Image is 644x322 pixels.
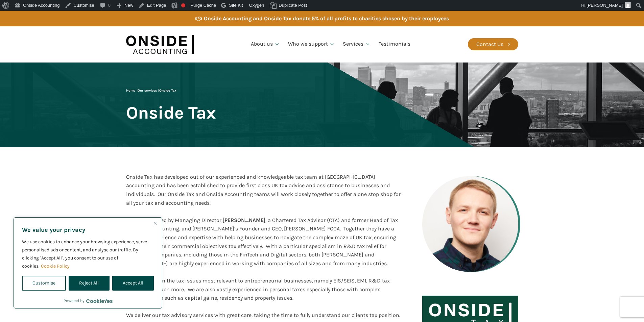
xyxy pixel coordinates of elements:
span: [PERSON_NAME] [587,3,623,8]
a: Contact Us [468,38,518,50]
div: [PERSON_NAME] [126,216,401,268]
div: Onside Accounting and Onside Tax donate 5% of all profits to charities chosen by their employees [204,14,449,23]
span: Onside Tax is led by Managing Director, [126,217,222,223]
span: | | [126,89,176,93]
span: Onside Tax [159,89,176,93]
div: Contact Us [476,40,503,49]
button: Reject All [69,276,109,291]
p: We value your privacy [22,226,154,234]
img: Onside Accounting [126,31,194,57]
a: Testimonials [375,33,414,56]
span: , a Chartered Tax Advisor (CTA) and former Head of Tax at Onside Accounting, and [PERSON_NAME]’s ... [126,217,398,267]
span: Site Kit [229,3,243,8]
span: Onside Tax has developed out of our experienced and knowledgeable tax team at [GEOGRAPHIC_DATA] A... [126,174,401,206]
button: Close [151,219,159,227]
a: Who we support [284,33,339,56]
span: We specialise in the tax issues most relevant to entrepreneurial businesses, namely EIS/SEIS, EMI... [126,277,390,301]
div: We value your privacy [14,217,162,308]
a: About us [247,33,284,56]
a: Our services [138,89,157,93]
a: Visit CookieYes website [86,299,113,303]
p: We use cookies to enhance your browsing experience, serve personalised ads or content, and analys... [22,238,154,270]
div: Focus keyphrase not set [181,3,185,7]
button: Accept All [112,276,154,291]
a: Home [126,89,135,93]
span: Onside Tax [126,103,216,122]
a: Services [339,33,375,56]
a: Cookie Policy [41,263,70,269]
img: Close [154,222,157,225]
button: Customise [22,276,66,291]
div: Powered by [64,297,113,304]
